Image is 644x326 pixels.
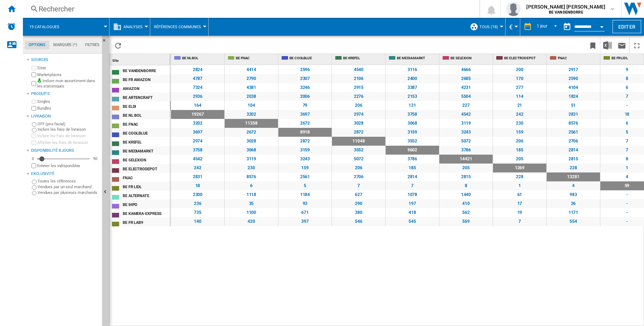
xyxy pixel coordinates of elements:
input: Afficher les frais de livraison [31,164,36,168]
div: BE KREFEL [123,138,170,145]
span: Analyses [123,25,143,29]
input: Afficher les frais de livraison [31,140,36,145]
div: 983 [547,190,600,199]
div: 1118 [225,190,278,199]
div: 1100 [225,208,278,217]
div: FNAC [548,54,600,63]
div: 170 [493,74,546,83]
div: 418 [386,208,439,217]
div: BE ELECTRODEPOT [494,54,546,63]
div: 11358 [225,119,278,128]
label: Inclure les frais de livraison [37,133,99,139]
div: 569 [439,217,493,226]
label: Toutes les références [38,179,99,184]
div: 562 [439,208,493,217]
div: 131 [386,101,439,110]
div: Rechercher [39,4,461,14]
div: 2974 [171,137,224,146]
div: Sources [31,57,99,63]
div: 228 [547,164,600,172]
label: Enlever les indisponibles [37,163,99,169]
div: € [509,18,516,36]
div: 2915 [332,83,385,92]
div: 159 [278,164,332,172]
div: 8576 [547,119,600,128]
div: 2006 [278,92,332,101]
div: 2672 [278,119,332,128]
div: 4542 [439,110,493,119]
span: Site [112,59,118,62]
div: 242 [171,164,224,172]
div: Exclusivité [31,171,99,177]
div: 7324 [171,83,224,92]
button: Open calendar [595,19,608,32]
div: 2831 [171,172,224,181]
button: Créer un favoris [586,37,600,54]
span: Références Communes [154,25,201,29]
div: 5504 [439,92,493,101]
div: BE ALTERNATE [123,191,170,199]
div: 230 [225,164,278,172]
div: 2153 [386,92,439,101]
b: BE VANDENBORRE [549,10,583,15]
div: 2814 [547,146,600,155]
div: 4231 [439,83,493,92]
div: 290 [332,199,385,208]
md-slider: Disponibilité [37,155,90,162]
div: 2706 [547,137,600,146]
div: 1078 [386,190,439,199]
div: 206 [332,164,385,172]
div: Références Communes [154,18,205,36]
div: 185 [493,146,546,155]
div: 206 [493,137,546,146]
div: 2872 [278,137,332,146]
div: 8576 [225,172,278,181]
span: BE FNAC [236,56,277,58]
div: 90 [91,156,99,161]
div: 3552 [386,137,439,146]
div: 1 jour [537,24,547,29]
div: Disponibilité 8 Jours [31,148,99,154]
div: 185 [386,164,439,172]
div: 410 [439,199,493,208]
input: Marketplaces [31,72,36,77]
div: 9602 [386,146,439,155]
label: Inclure les frais de livraison [38,127,99,132]
img: alerts-logo.svg [7,22,16,31]
div: 4787 [171,74,224,83]
button: Envoyer ce rapport par email [615,37,629,54]
div: 2561 [547,128,600,137]
div: 0 [30,156,36,161]
div: 227 [439,101,493,110]
div: 2561 [278,172,332,181]
div: 2672 [225,128,278,137]
span: TOUS (18) [479,25,498,29]
md-tab-item: Filtres [81,41,103,49]
div: 61 [493,190,546,199]
label: Singles [37,99,99,104]
span: [PERSON_NAME] [PERSON_NAME] [526,3,605,10]
span: FNAC [558,56,599,58]
div: BE IHPO [123,200,170,208]
div: BE COOLBLUE [123,129,170,136]
input: Inclure les frais de livraison [31,134,36,138]
label: Marketplaces [37,72,99,77]
div: AMAZON [123,84,170,92]
div: 2936 [171,92,224,101]
div: 206 [332,101,385,110]
div: BE FR LAB9 [123,218,170,226]
span: BE MEDIAMARKT [397,56,438,58]
div: 18 [171,181,224,190]
label: Vendues par plusieurs marchands [38,190,99,195]
div: BE NL BOL [172,54,224,63]
div: Livraison [31,114,99,119]
div: 3119 [439,119,493,128]
div: 3246 [278,83,332,92]
button: Editer [613,20,641,33]
div: 3119 [225,155,278,164]
div: 242 [493,110,546,119]
div: Sort None [111,54,170,65]
div: BE FNAC [123,120,170,127]
div: BE SELEXION [441,54,493,63]
div: BE FR LIDL [123,182,170,190]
